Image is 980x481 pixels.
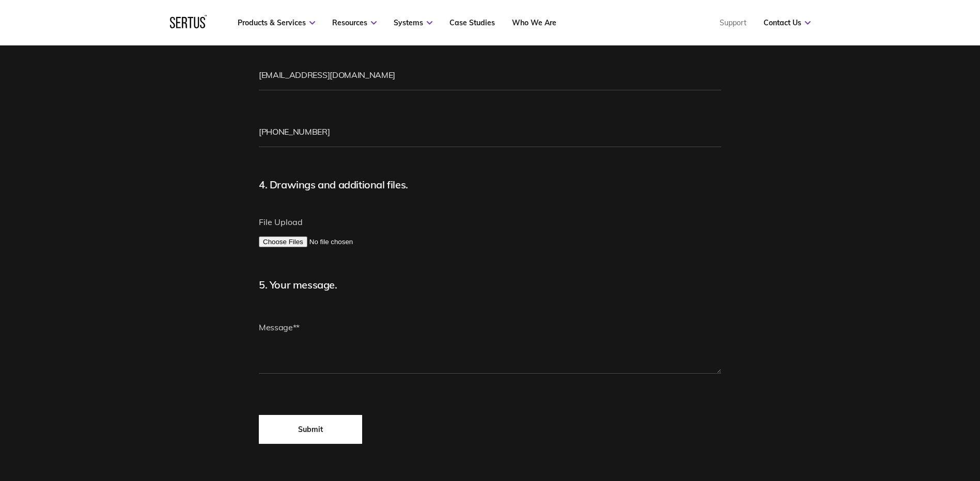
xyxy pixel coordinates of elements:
input: Submit [259,415,362,444]
a: Support [720,18,746,27]
a: Contact Us [764,18,811,27]
span: File Upload [259,217,303,227]
a: Case Studies [449,18,495,27]
a: Products & Services [238,18,315,27]
h2: 5. Your message. [259,278,721,291]
a: Systems [394,18,432,27]
a: Resources [332,18,377,27]
iframe: Chat Widget [794,361,980,481]
input: Phone number** [259,116,721,147]
span: 4. Drawings and additional files. [259,178,408,191]
a: Who We Are [512,18,556,27]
